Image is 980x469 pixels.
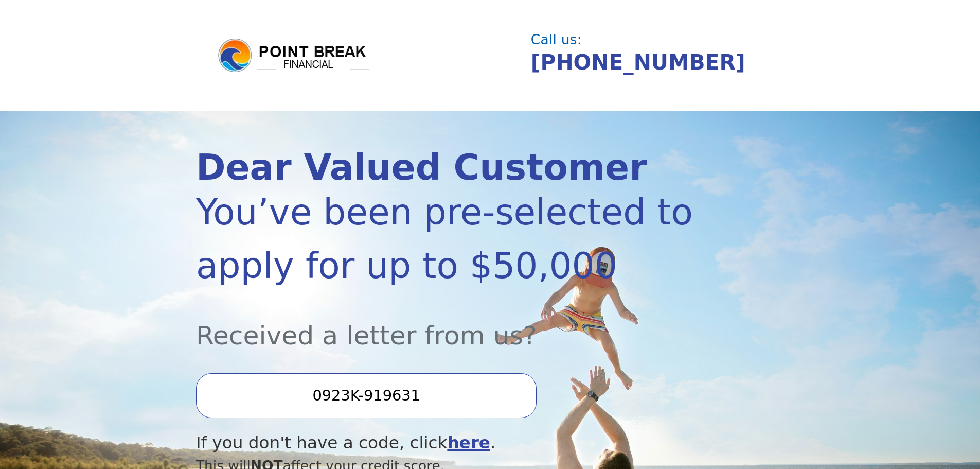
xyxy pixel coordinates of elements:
a: [PHONE_NUMBER] [531,50,745,75]
div: If you don't have a code, click . [196,430,696,456]
div: Call us: [531,33,776,46]
a: here [447,433,490,453]
div: Dear Valued Customer [196,150,696,185]
div: Received a letter from us? [196,292,696,355]
input: Enter your Offer Code: [196,373,537,418]
img: logo.png [217,37,371,74]
div: You’ve been pre-selected to apply for up to $50,000 [196,185,696,292]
